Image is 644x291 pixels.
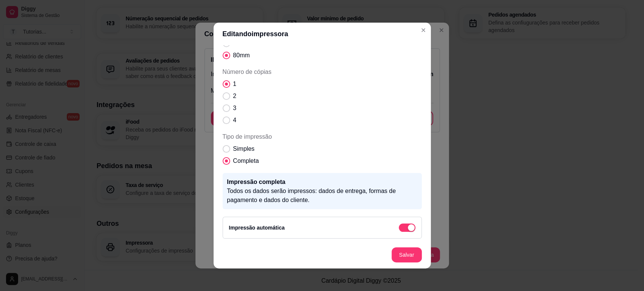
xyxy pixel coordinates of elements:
[417,24,429,36] button: Close
[233,104,237,113] span: 3
[233,156,259,165] span: Completa
[223,132,422,165] div: Tipo de impressão
[392,247,422,262] button: Salvar
[233,92,237,101] span: 2
[223,27,422,60] div: Tamanho do papel
[233,80,237,89] span: 1
[227,178,417,187] p: Impressão completa
[229,225,285,231] label: Impressão automática
[223,67,422,77] span: Número de cópias
[233,116,237,125] span: 4
[214,23,431,45] header: Editando impressora
[223,67,422,125] div: Número de cópias
[223,132,422,141] span: Tipo de impressão
[227,187,417,205] p: Todos os dados serão impressos: dados de entrega, formas de pagamento e dados do cliente.
[233,144,255,153] span: Simples
[233,51,250,60] span: 80mm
